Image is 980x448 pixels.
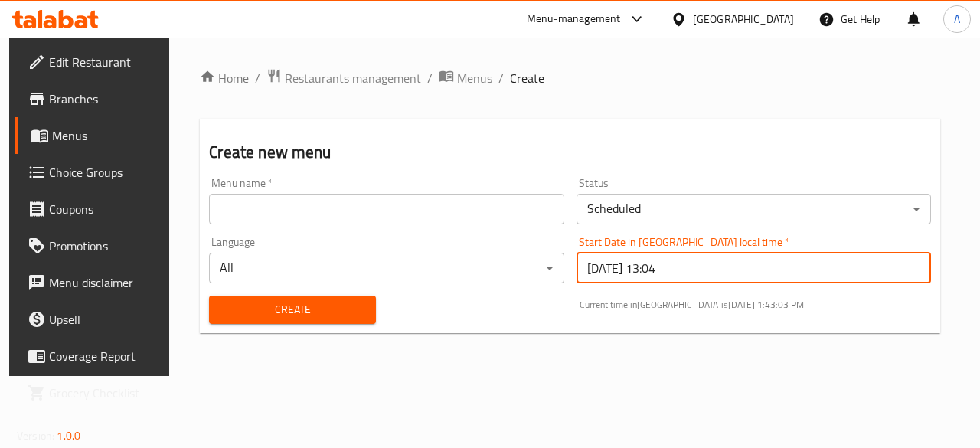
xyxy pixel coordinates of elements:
[15,227,173,264] a: Promotions
[427,69,433,87] li: /
[255,69,260,87] li: /
[15,301,173,338] a: Upsell
[49,90,161,108] span: Branches
[49,237,161,255] span: Promotions
[577,194,931,224] div: Scheduled
[15,117,173,154] a: Menus
[15,80,173,117] a: Branches
[457,69,492,87] span: Menus
[285,69,421,87] span: Restaurants management
[49,384,161,402] span: Grocery Checklist
[15,264,173,301] a: Menu disclaimer
[498,69,504,87] li: /
[49,200,161,218] span: Coupons
[209,296,376,324] button: Create
[209,141,931,164] h2: Create new menu
[221,300,364,319] span: Create
[15,154,173,191] a: Choice Groups
[209,194,563,224] input: Please enter Menu name
[49,347,161,365] span: Coverage Report
[15,44,173,80] a: Edit Restaurant
[200,68,940,88] nav: breadcrumb
[693,11,794,28] div: [GEOGRAPHIC_DATA]
[15,191,173,227] a: Coupons
[266,68,421,88] a: Restaurants management
[15,374,173,411] a: Grocery Checklist
[17,426,54,446] span: Version:
[510,69,544,87] span: Create
[580,298,931,312] p: Current time in [GEOGRAPHIC_DATA] is [DATE] 1:43:03 PM
[439,68,492,88] a: Menus
[49,273,161,292] span: Menu disclaimer
[200,69,249,87] a: Home
[52,126,161,145] span: Menus
[209,253,563,283] div: All
[527,10,621,28] div: Menu-management
[954,11,960,28] span: A
[15,338,173,374] a: Coverage Report
[49,310,161,329] span: Upsell
[49,53,161,71] span: Edit Restaurant
[49,163,161,181] span: Choice Groups
[57,426,80,446] span: 1.0.0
